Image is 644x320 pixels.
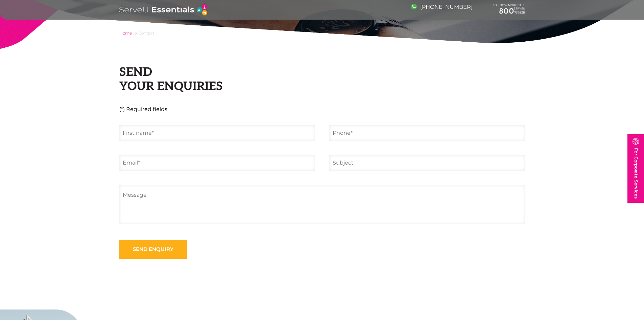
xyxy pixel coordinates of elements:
span: 800 [499,6,514,16]
input: Subject [329,155,525,171]
img: logo [119,3,208,16]
a: For Corporate Services [627,134,644,203]
input: First name* [119,125,315,141]
input: Email* [119,155,315,171]
div: TO KNOW MORE CALL SERVEU [493,4,525,16]
img: image [411,4,417,9]
h2: Send Your enquiries [119,65,525,93]
a: 800737838 [493,7,525,16]
input: Send enquiry [119,240,187,259]
input: Phone* [329,125,525,141]
small: (*) Required fields [119,105,167,113]
a: [PHONE_NUMBER] [411,4,473,10]
img: image [633,138,639,145]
